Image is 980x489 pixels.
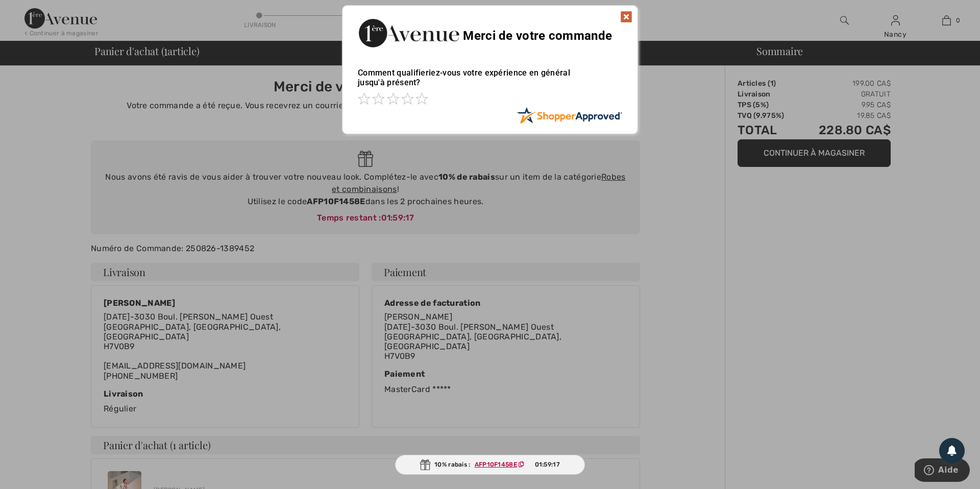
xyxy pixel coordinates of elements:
div: 10% rabais : [395,455,585,475]
div: Comment qualifieriez-vous votre expérience en général jusqu'à présent? [358,58,622,107]
span: Aide [23,7,44,16]
ins: AFP10F1458E [475,461,517,468]
img: Gift.svg [420,459,430,470]
span: 01:59:17 [535,460,560,469]
span: Merci de votre commande [463,29,612,43]
img: Merci de votre commande [358,16,460,50]
img: x [620,11,632,23]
